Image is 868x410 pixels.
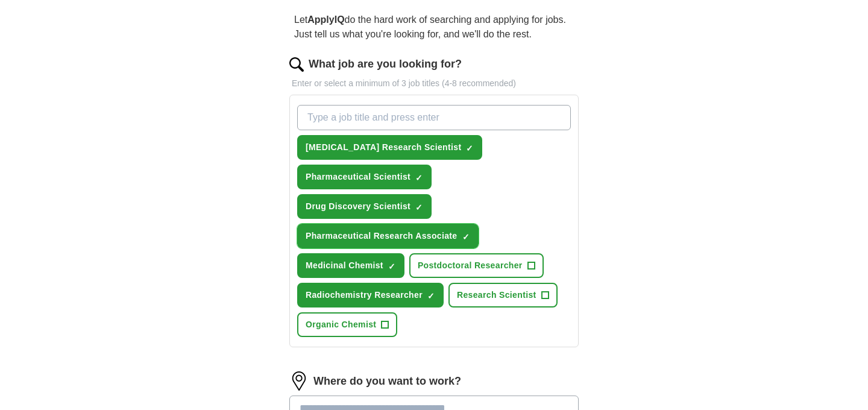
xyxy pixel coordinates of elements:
[457,289,536,301] span: Research Scientist
[309,56,462,72] label: What job are you looking for?
[297,253,404,278] button: Medicinal Chemist✓
[289,77,579,90] p: Enter or select a minimum of 3 job titles (4-8 recommended)
[306,200,410,213] span: Drug Discovery Scientist
[297,165,432,189] button: Pharmaceutical Scientist✓
[307,14,344,25] strong: ApplyIQ
[409,253,544,278] button: Postdoctoral Researcher
[297,312,397,337] button: Organic Chemist
[297,283,444,307] button: Radiochemistry Researcher✓
[289,8,579,46] p: Let do the hard work of searching and applying for jobs. Just tell us what you're looking for, an...
[306,171,410,183] span: Pharmaceutical Scientist
[289,371,309,391] img: location.png
[306,230,458,242] span: Pharmaceutical Research Associate
[415,173,423,183] span: ✓
[306,289,423,301] span: Radiochemistry Researcher
[306,141,461,154] span: [MEDICAL_DATA] Research Scientist
[448,283,558,307] button: Research Scientist
[297,194,432,219] button: Drug Discovery Scientist✓
[289,57,304,72] img: search.png
[415,203,423,212] span: ✓
[313,373,461,389] label: Where do you want to work?
[427,291,435,301] span: ✓
[466,143,473,153] span: ✓
[306,318,376,331] span: Organic Chemist
[297,105,571,130] input: Type a job title and press enter
[388,262,395,271] span: ✓
[462,232,470,242] span: ✓
[418,259,523,272] span: Postdoctoral Researcher
[297,135,482,160] button: [MEDICAL_DATA] Research Scientist✓
[297,224,479,248] button: Pharmaceutical Research Associate✓
[306,259,383,272] span: Medicinal Chemist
